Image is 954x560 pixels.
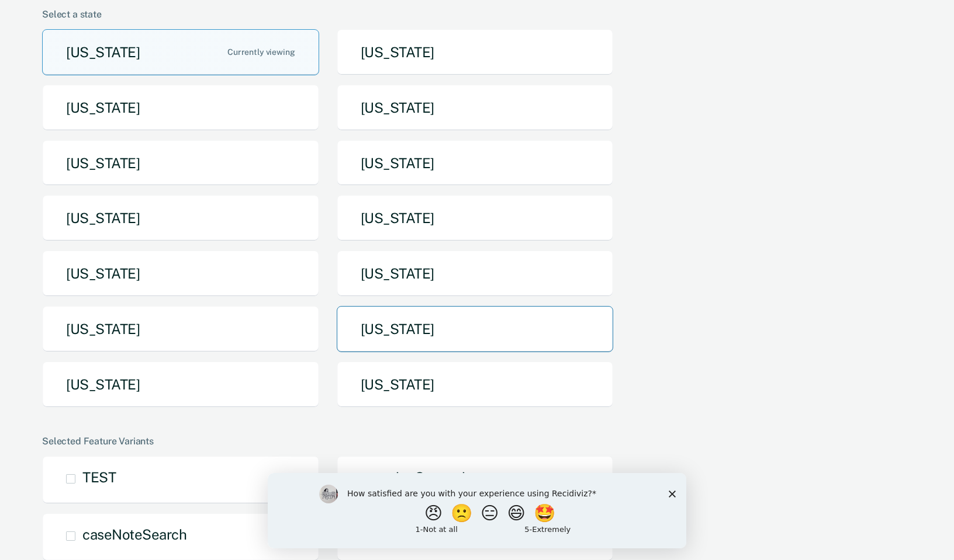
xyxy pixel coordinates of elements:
button: [US_STATE] [42,29,319,75]
button: [US_STATE] [337,306,614,352]
button: [US_STATE] [42,195,319,241]
button: [US_STATE] [42,140,319,186]
button: [US_STATE] [337,140,614,186]
iframe: Survey by Kim from Recidiviz [268,473,686,548]
button: [US_STATE] [337,85,614,131]
button: [US_STATE] [42,85,319,131]
button: [US_STATE] [337,195,614,241]
span: actionStrategies [377,469,480,485]
button: [US_STATE] [42,361,319,408]
div: Selected Feature Variants [42,436,907,447]
button: [US_STATE] [337,251,614,297]
button: [US_STATE] [337,29,614,75]
button: [US_STATE] [337,361,614,408]
span: TEST [82,469,116,485]
div: Select a state [42,9,907,20]
span: caseNoteSearch [82,526,186,542]
button: [US_STATE] [42,251,319,297]
button: [US_STATE] [42,306,319,352]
